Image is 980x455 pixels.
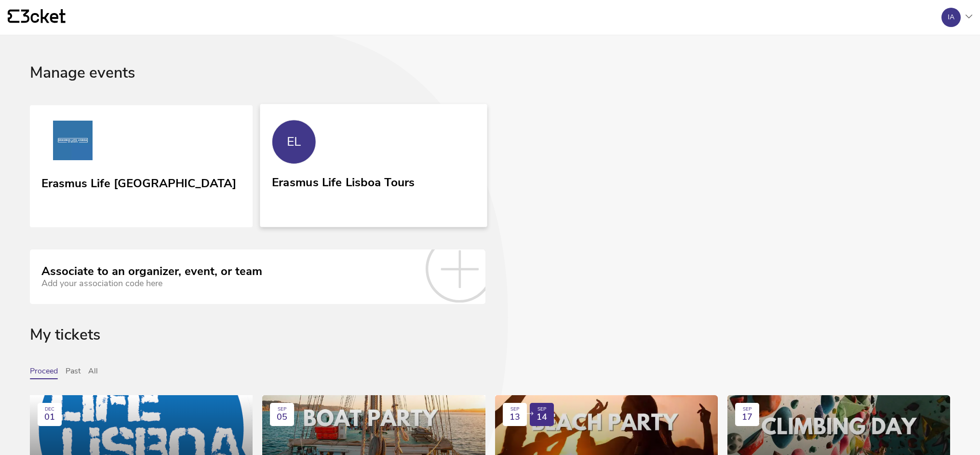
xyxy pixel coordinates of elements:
[8,9,66,26] a: {' '}
[30,326,950,367] div: My tickets
[44,412,55,422] span: 01
[537,407,546,413] div: SEP
[287,135,301,149] div: EL
[948,14,954,21] div: IA
[278,407,286,413] div: SEP
[30,249,485,303] a: Associate to an organizer, event, or team Add your association code here
[260,104,487,227] a: EL Erasmus Life Lisboa Tours
[510,412,520,422] span: 13
[30,105,253,228] a: Erasmus Life Lisboa Erasmus Life [GEOGRAPHIC_DATA]
[41,278,262,289] div: Add your association code here
[510,407,519,413] div: SEP
[41,121,104,164] img: Erasmus Life Lisboa
[537,412,547,422] span: 14
[8,10,19,23] g: {' '}
[66,367,81,379] button: Past
[272,172,415,189] div: Erasmus Life Lisboa Tours
[743,407,752,413] div: SEP
[41,265,262,278] div: Associate to an organizer, event, or team
[30,64,950,105] div: Manage events
[41,173,236,191] div: Erasmus Life [GEOGRAPHIC_DATA]
[277,412,287,422] span: 05
[742,412,752,422] span: 17
[30,367,58,379] button: Proceed
[45,407,54,413] div: DEC
[88,367,98,379] button: All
